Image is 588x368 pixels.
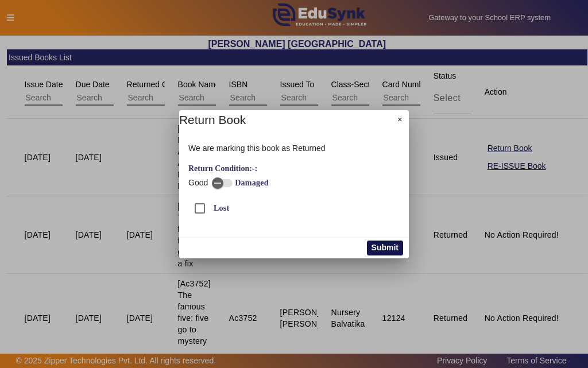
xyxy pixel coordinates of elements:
[188,177,208,189] span: Good
[179,111,246,129] h4: Return Book
[391,110,409,130] button: Close
[367,241,403,255] button: Submit
[188,164,257,173] label: Return Condition:-:
[397,115,402,124] span: ×
[233,178,269,188] label: Damaged
[211,203,229,213] label: Lost
[188,142,400,154] p: We are marking this book as Returned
